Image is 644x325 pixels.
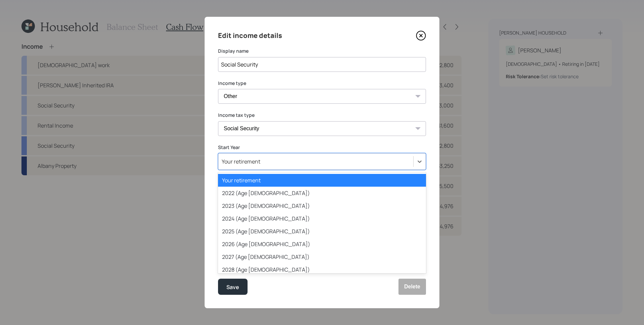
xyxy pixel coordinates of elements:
[218,112,426,119] label: Income tax type
[218,174,426,187] div: Your retirement
[226,283,239,292] div: Save
[218,238,426,250] div: 2026 (Age [DEMOGRAPHIC_DATA])
[218,144,426,151] label: Start Year
[218,250,426,263] div: 2027 (Age [DEMOGRAPHIC_DATA])
[218,279,248,295] button: Save
[218,212,426,225] div: 2024 (Age [DEMOGRAPHIC_DATA])
[218,225,426,238] div: 2025 (Age [DEMOGRAPHIC_DATA])
[398,279,426,295] button: Delete
[218,263,426,276] div: 2028 (Age [DEMOGRAPHIC_DATA])
[218,30,282,41] h4: Edit income details
[218,187,426,199] div: 2022 (Age [DEMOGRAPHIC_DATA])
[218,80,426,87] label: Income type
[218,199,426,212] div: 2023 (Age [DEMOGRAPHIC_DATA])
[222,158,260,165] div: Your retirement
[218,48,426,54] label: Display name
